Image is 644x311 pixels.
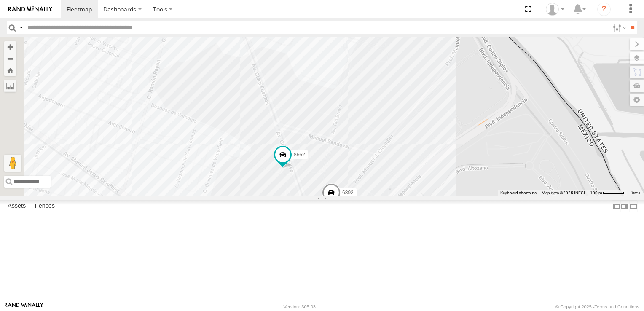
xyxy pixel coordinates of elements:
label: Search Query [18,21,24,34]
label: Measure [4,80,16,92]
span: 100 m [590,190,602,195]
label: Map Settings [630,94,644,106]
a: Visit our Website [5,303,43,311]
label: Assets [3,201,30,212]
button: Map Scale: 100 m per 49 pixels [588,190,627,196]
button: Zoom out [4,53,16,64]
div: © Copyright 2025 - [555,304,639,309]
a: Terms and Conditions [595,304,639,309]
div: v Ramirez [543,3,567,16]
img: rand-logo.svg [8,6,52,12]
a: Terms [631,191,640,194]
button: Keyboard shortcuts [500,190,537,196]
button: Zoom Home [4,64,16,76]
label: Search Filter Options [609,21,628,34]
button: Drag Pegman onto the map to open Street View [4,155,21,172]
i: ? [597,3,611,16]
label: Hide Summary Table [629,200,638,212]
label: Dock Summary Table to the Right [620,200,629,212]
div: Version: 305.03 [284,304,316,309]
label: Fences [31,201,59,212]
span: Map data ©2025 INEGI [542,190,585,195]
label: Dock Summary Table to the Left [612,200,620,212]
span: 6892 [342,189,354,195]
span: 8662 [294,151,305,157]
button: Zoom in [4,41,16,53]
